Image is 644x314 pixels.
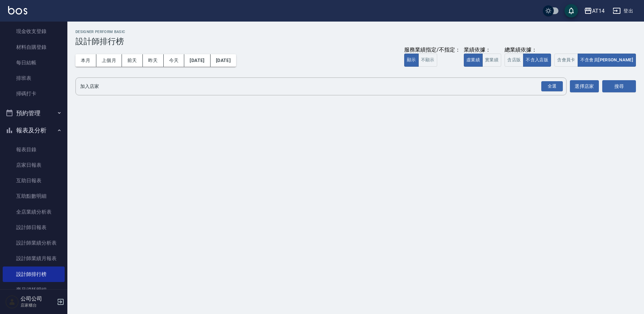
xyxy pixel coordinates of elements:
div: AT14 [592,7,605,15]
button: 不含入店販 [523,54,551,67]
a: 現金收支登錄 [3,24,65,39]
button: 昨天 [143,54,164,67]
button: 登出 [610,5,636,17]
a: 設計師業績月報表 [3,251,65,266]
input: 店家名稱 [78,81,553,92]
button: 不含會員[PERSON_NAME] [578,54,636,67]
button: 報表及分析 [3,122,65,139]
button: 搜尋 [602,80,636,93]
a: 材料自購登錄 [3,39,65,55]
h2: Designer Perform Basic [75,30,636,34]
button: 選擇店家 [570,80,599,93]
div: 業績依據： [464,46,501,54]
a: 掃碼打卡 [3,86,65,101]
h5: 公司公司 [21,295,55,302]
button: 含店販 [505,54,523,67]
img: Person [5,295,19,309]
button: Open [540,80,564,93]
a: 設計師日報表 [3,220,65,235]
button: 顯示 [404,54,419,67]
a: 設計師業績分析表 [3,235,65,251]
div: 全選 [541,81,563,92]
a: 每日結帳 [3,55,65,70]
p: 店家櫃台 [21,302,55,308]
div: 服務業績指定/不指定： [404,46,460,54]
button: 今天 [164,54,185,67]
button: 預約管理 [3,104,65,122]
button: AT14 [581,4,607,18]
button: [DATE] [184,54,210,67]
h3: 設計師排行榜 [75,37,636,46]
button: 前天 [122,54,143,67]
a: 設計師排行榜 [3,266,65,282]
button: save [565,4,578,18]
button: 不顯示 [418,54,437,67]
button: 上個月 [96,54,122,67]
a: 全店業績分析表 [3,204,65,220]
img: Logo [8,6,27,14]
button: 實業績 [482,54,501,67]
a: 店家日報表 [3,157,65,173]
button: 含會員卡 [554,54,578,67]
a: 商品消耗明細 [3,282,65,297]
a: 排班表 [3,70,65,86]
button: [DATE] [211,54,236,67]
button: 虛業績 [464,54,483,67]
button: 本月 [75,54,96,67]
div: 總業績依據： [505,46,636,54]
a: 互助點數明細 [3,188,65,204]
a: 互助日報表 [3,173,65,188]
a: 報表目錄 [3,142,65,157]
